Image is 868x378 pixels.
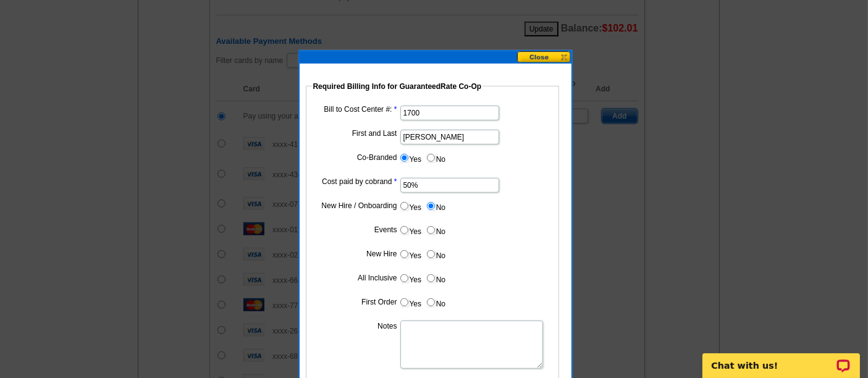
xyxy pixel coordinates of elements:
[427,250,435,258] input: No
[400,250,408,258] input: Yes
[426,271,445,285] label: No
[426,151,445,165] label: No
[400,298,408,306] input: Yes
[399,151,422,165] label: Yes
[427,202,435,210] input: No
[427,298,435,306] input: No
[399,223,422,237] label: Yes
[399,247,422,261] label: Yes
[694,339,868,378] iframe: LiveChat chat widget
[315,200,397,211] label: New Hire / Onboarding
[427,154,435,162] input: No
[315,152,397,163] label: Co-Branded
[315,248,397,259] label: New Hire
[315,272,397,283] label: All Inclusive
[427,226,435,234] input: No
[315,128,397,139] label: First and Last
[312,81,483,92] legend: Required Billing Info for GuaranteedRate Co-Op
[315,104,397,115] label: Bill to Cost Center #:
[426,223,445,237] label: No
[400,226,408,234] input: Yes
[399,271,422,285] label: Yes
[315,176,397,187] label: Cost paid by cobrand
[400,274,408,282] input: Yes
[315,296,397,308] label: First Order
[426,247,445,261] label: No
[400,202,408,210] input: Yes
[315,321,397,332] label: Notes
[399,295,422,309] label: Yes
[400,154,408,162] input: Yes
[426,295,445,309] label: No
[315,224,397,235] label: Events
[427,274,435,282] input: No
[399,199,422,213] label: Yes
[426,199,445,213] label: No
